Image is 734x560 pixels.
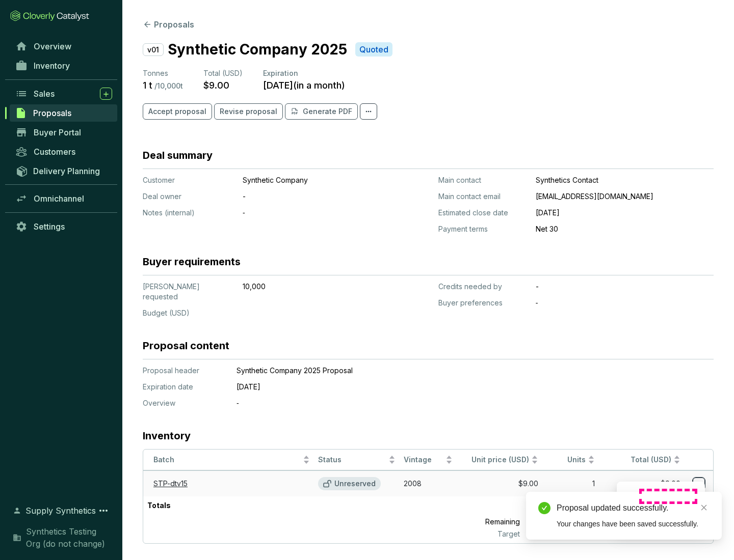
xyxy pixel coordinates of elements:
h3: Inventory [143,429,191,443]
span: Sales [34,89,55,99]
h3: Buyer requirements [143,255,241,269]
p: 10,000 [243,282,380,292]
span: Total (USD) [631,455,671,464]
p: ‐ [536,298,714,308]
a: Delivery Planning [10,162,117,179]
span: Synthetics Testing Org (do not change) [26,525,112,550]
a: Customers [10,143,117,160]
span: Omnichannel [34,193,84,204]
a: STP-dtv15 [153,479,188,488]
p: Quoted [359,44,388,55]
p: - [243,191,380,202]
p: Synthetic Company 2025 [168,39,347,60]
p: Notes (internal) [143,208,234,218]
p: Totals [143,496,175,515]
a: Sales [10,85,117,102]
a: Settings [10,218,117,235]
p: Payment terms [438,224,528,234]
p: Unreserved [334,479,376,488]
p: 10,000 t [524,529,599,539]
td: $9.00 [599,470,685,496]
p: [DATE] [237,382,665,392]
p: Synthetic Company [243,175,380,185]
p: [DATE] [536,208,714,218]
p: ‐ [237,398,665,408]
p: Deal owner [143,191,234,202]
p: / 10,000 t [154,81,183,91]
span: Revise proposal [220,106,277,117]
span: Units [546,455,586,465]
p: Tonnes [143,68,183,78]
span: Settings [34,221,65,232]
p: Estimated close date [438,208,528,218]
p: Expiration [263,68,345,78]
p: v01 [143,43,164,56]
h3: Deal summary [143,148,213,162]
td: 2008 [400,470,457,496]
p: Buyer preferences [438,298,528,308]
p: 1 t [523,496,598,515]
h3: Proposal content [143,339,229,353]
span: Vintage [404,455,443,465]
p: [DATE] ( in a month ) [263,79,345,91]
a: Buyer Portal [10,124,117,141]
a: Close [698,502,710,513]
span: Buyer Portal [34,127,81,137]
a: Omnichannel [10,190,117,207]
span: Inventory [34,61,70,71]
p: $9.00 [203,79,229,91]
p: Remaining [440,515,524,529]
p: Generate PDF [303,106,352,117]
button: Proposals [143,18,194,31]
p: - [536,282,714,292]
button: Generate PDF [285,103,358,120]
p: Proposal header [143,366,224,376]
span: Unit price (USD) [471,455,529,464]
div: Proposal updated successfully. [557,502,710,514]
span: Accept proposal [148,106,206,117]
p: Main contact email [438,191,528,202]
span: close [700,504,707,511]
span: Customers [34,147,75,157]
p: Synthetics Contact [536,175,714,185]
td: 1 [542,470,599,496]
a: Overview [10,38,117,55]
p: Credits needed by [438,282,528,292]
div: Your changes have been saved successfully. [557,518,710,529]
span: Supply Synthetics [25,505,96,517]
p: ‐ [243,208,380,218]
button: Revise proposal [214,103,283,120]
span: Status [318,455,386,465]
p: Expiration date [143,382,224,392]
button: Accept proposal [143,103,212,120]
p: 1 t [143,79,152,91]
span: Delivery Planning [33,166,100,176]
th: Status [314,450,400,470]
th: Units [542,450,599,470]
a: Inventory [10,57,117,74]
p: [PERSON_NAME] requested [143,282,234,302]
p: Reserve credits [639,491,695,501]
p: Synthetic Company 2025 Proposal [237,366,665,376]
p: Overview [143,398,224,408]
span: Budget (USD) [143,309,190,317]
td: $9.00 [457,470,542,496]
p: Main contact [438,175,528,185]
p: [EMAIL_ADDRESS][DOMAIN_NAME] [536,191,714,202]
p: 9,999 t [524,515,599,529]
th: Vintage [400,450,457,470]
p: Target [440,529,524,539]
th: Batch [143,450,314,470]
span: Proposals [33,108,71,118]
span: check-circle [538,502,550,514]
a: Proposals [10,104,117,122]
span: Batch [153,455,301,465]
p: Net 30 [536,224,714,234]
p: Customer [143,175,234,185]
span: Overview [34,41,71,51]
span: Total (USD) [203,69,243,77]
